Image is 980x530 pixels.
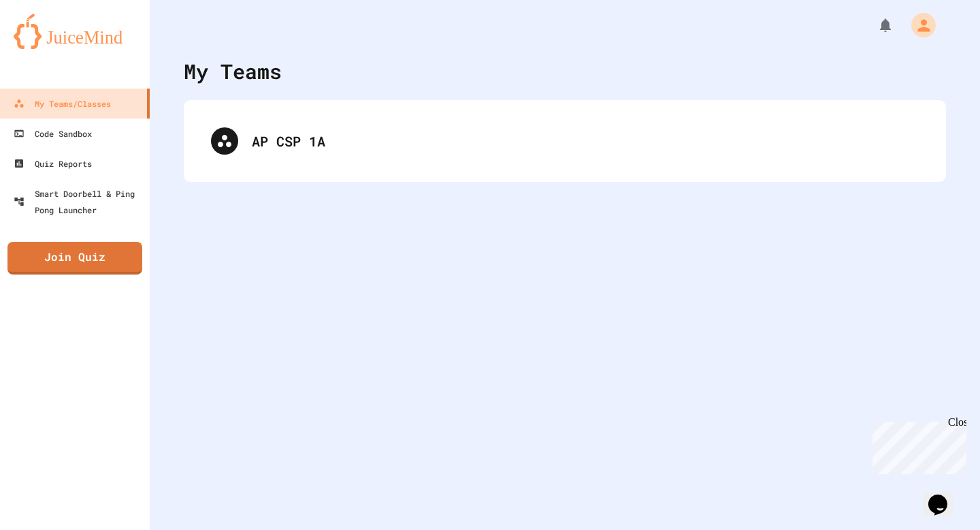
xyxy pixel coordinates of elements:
iframe: chat widget [923,476,966,516]
iframe: chat widget [867,416,966,474]
div: My Notifications [852,14,897,37]
img: logo-orange.svg [14,14,136,49]
div: Smart Doorbell & Ping Pong Launcher [14,185,144,218]
a: Join Quiz [7,242,142,275]
div: My Teams [184,56,282,87]
div: AP CSP 1A [197,114,932,168]
div: Code Sandbox [14,125,92,142]
div: My Teams/Classes [14,95,111,112]
div: AP CSP 1A [252,131,919,151]
div: My Account [897,10,939,41]
div: Chat with us now!Close [5,5,94,87]
div: Quiz Reports [14,155,92,172]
